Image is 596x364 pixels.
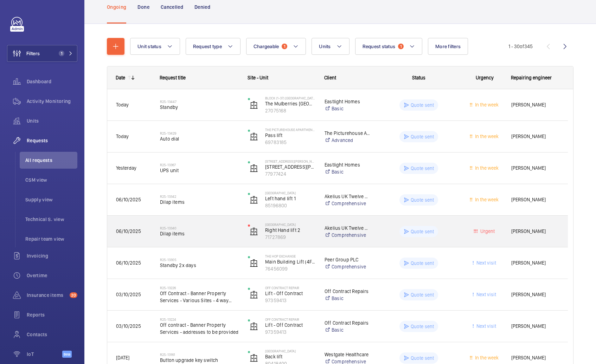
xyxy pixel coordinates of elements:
[160,262,239,269] span: Standby 2x days
[265,96,315,100] p: Block (1-37) [GEOGRAPHIC_DATA]
[265,286,315,290] p: Off Contract Repair
[325,200,370,207] a: Comprehensive
[511,291,559,299] span: [PERSON_NAME]
[476,75,494,80] span: Urgency
[27,252,77,259] span: Invoicing
[398,44,404,49] span: 1
[265,222,315,227] p: [GEOGRAPHIC_DATA]
[25,216,77,223] span: Technical S. view
[116,102,129,108] span: Today
[160,230,239,237] span: Dilap items
[160,99,239,104] h2: R25-13447
[27,98,77,105] span: Activity Monitoring
[325,326,370,333] a: Basic
[27,272,77,279] span: Overtime
[324,75,336,80] span: Client
[160,104,239,111] span: Standby
[265,297,315,304] p: 97359413
[25,157,77,164] span: All requests
[265,254,315,258] p: The Hop Exchange
[194,4,210,11] p: Denied
[282,44,287,49] span: 1
[325,225,370,232] p: Akelius UK Twelve Ltd
[7,45,77,62] button: Filters1
[265,349,315,353] p: [GEOGRAPHIC_DATA]
[428,38,468,55] button: More filters
[70,292,77,298] span: 20
[411,133,434,140] p: Quote sent
[265,234,315,241] p: 71727869
[160,194,239,199] h2: R25-13342
[325,232,370,239] a: Comprehensive
[160,286,239,290] h2: R25-13226
[116,292,141,297] span: 03/10/2025
[160,290,239,304] span: Off Contract - Banner Property Services - Various Sites - 4 way Autodialler and [PERSON_NAME] - a...
[160,131,239,135] h2: R25-13429
[265,128,315,132] p: The Picturehouse Apartments
[250,259,258,267] img: elevator.svg
[265,353,315,360] p: Back lift
[325,105,370,112] a: Basic
[160,321,239,336] span: Off contract - Banner Property Services - addresses to be provided
[411,291,434,298] p: Quote sent
[411,355,434,362] p: Quote sent
[250,132,258,141] img: elevator.svg
[265,191,315,195] p: [GEOGRAPHIC_DATA]
[161,4,183,11] p: Cancelled
[248,75,268,80] span: Site - Unit
[325,295,370,302] a: Basic
[265,100,315,107] p: The Mulberries [GEOGRAPHIC_DATA]
[475,323,496,329] span: Next visit
[27,331,77,338] span: Contacts
[265,107,315,114] p: 27075168
[116,355,129,360] span: [DATE]
[160,226,239,230] h2: R25-13340
[265,258,315,265] p: Main Building Lift (4FLR)
[511,101,559,109] span: [PERSON_NAME]
[411,228,434,235] p: Quote sent
[160,199,239,206] span: Dilap items
[160,167,239,174] span: UPS unit
[62,351,72,358] span: Beta
[511,322,559,330] span: [PERSON_NAME]
[475,260,496,266] span: Next visit
[27,137,77,144] span: Requests
[250,291,258,299] img: elevator.svg
[26,50,40,57] span: Filters
[474,165,499,171] span: In the week
[511,354,559,362] span: [PERSON_NAME]
[355,38,423,55] button: Request status1
[265,132,315,139] p: Pass lift
[116,165,136,171] span: Yesterday
[411,102,434,109] p: Quote sent
[137,4,149,11] p: Done
[511,259,559,267] span: [PERSON_NAME]
[265,170,315,177] p: 77977424
[160,357,239,364] span: Button upgrade key switch
[265,265,315,272] p: 76456099
[474,134,499,139] span: In the week
[325,98,370,105] p: Eastlight Homes
[137,44,161,49] span: Unit status
[412,75,425,80] span: Status
[325,161,370,168] p: Eastlight Homes
[511,164,559,172] span: [PERSON_NAME]
[116,260,141,266] span: 06/10/2025
[474,102,499,108] span: In the week
[116,75,125,80] div: Date
[479,228,495,234] span: Urgent
[59,51,64,56] span: 1
[312,38,349,55] button: Units
[27,311,77,318] span: Reports
[250,354,258,362] img: elevator.svg
[250,101,258,109] img: elevator.svg
[325,137,370,144] a: Advanced
[411,260,434,267] p: Quote sent
[265,321,315,329] p: Lift - Off Contract
[265,163,315,170] p: [STREET_ADDRESS][PERSON_NAME]
[27,78,77,85] span: Dashboard
[520,44,524,49] span: of
[325,288,370,295] p: Off Contract Repairs
[411,165,434,172] p: Quote sent
[130,38,180,55] button: Unit status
